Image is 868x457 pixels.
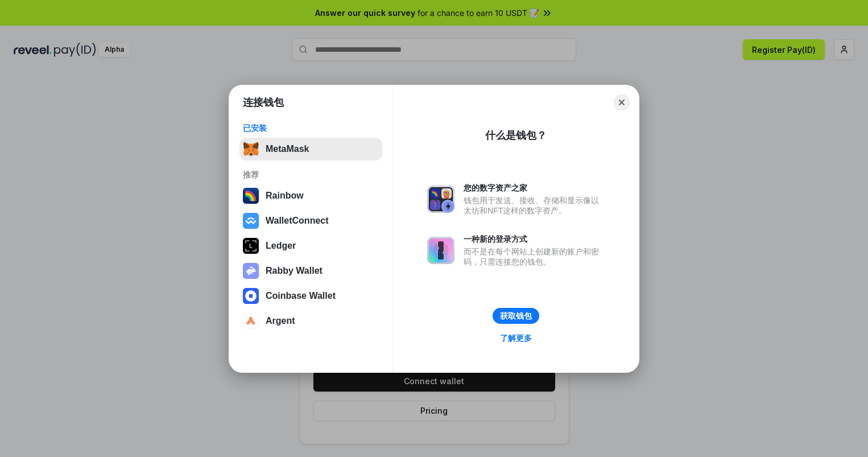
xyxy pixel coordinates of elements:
div: 而不是在每个网站上创建新的账户和密码，只需连接您的钱包。 [464,246,605,267]
div: Coinbase Wallet [266,291,336,301]
div: 钱包用于发送、接收、存储和显示像以太坊和NFT这样的数字资产。 [464,195,605,216]
div: 一种新的登录方式 [464,234,605,244]
img: svg+xml,%3Csvg%20width%3D%2228%22%20height%3D%2228%22%20viewBox%3D%220%200%2028%2028%22%20fill%3D... [243,313,259,329]
img: svg+xml,%3Csvg%20xmlns%3D%22http%3A%2F%2Fwww.w3.org%2F2000%2Fsvg%22%20fill%3D%22none%22%20viewBox... [427,237,454,264]
img: svg+xml,%3Csvg%20xmlns%3D%22http%3A%2F%2Fwww.w3.org%2F2000%2Fsvg%22%20fill%3D%22none%22%20viewBox... [427,186,454,213]
div: Argent [266,316,295,326]
a: 了解更多 [493,331,539,345]
img: svg+xml,%3Csvg%20xmlns%3D%22http%3A%2F%2Fwww.w3.org%2F2000%2Fsvg%22%20fill%3D%22none%22%20viewBox... [243,263,259,279]
div: 推荐 [243,170,379,180]
div: MetaMask [266,144,309,154]
button: MetaMask [239,138,382,160]
div: WalletConnect [266,216,329,226]
button: Rabby Wallet [239,260,382,282]
button: Close [614,94,630,110]
h1: 连接钱包 [243,96,284,109]
div: 已安装 [243,123,379,133]
img: svg+xml,%3Csvg%20fill%3D%22none%22%20height%3D%2233%22%20viewBox%3D%220%200%2035%2033%22%20width%... [243,141,259,157]
div: 您的数字资产之家 [464,183,605,193]
button: 获取钱包 [493,308,539,324]
button: Rainbow [239,184,382,207]
button: WalletConnect [239,209,382,232]
button: Coinbase Wallet [239,285,382,307]
img: svg+xml,%3Csvg%20width%3D%22120%22%20height%3D%22120%22%20viewBox%3D%220%200%20120%20120%22%20fil... [243,188,259,204]
div: 获取钱包 [500,311,532,321]
img: svg+xml,%3Csvg%20width%3D%2228%22%20height%3D%2228%22%20viewBox%3D%220%200%2028%2028%22%20fill%3D... [243,213,259,229]
button: Ledger [239,234,382,257]
div: Ledger [266,241,296,251]
div: 什么是钱包？ [485,129,547,142]
button: Argent [239,310,382,332]
div: Rabby Wallet [266,266,323,276]
img: svg+xml,%3Csvg%20xmlns%3D%22http%3A%2F%2Fwww.w3.org%2F2000%2Fsvg%22%20width%3D%2228%22%20height%3... [243,238,259,254]
div: 了解更多 [500,333,532,343]
div: Rainbow [266,191,304,201]
img: svg+xml,%3Csvg%20width%3D%2228%22%20height%3D%2228%22%20viewBox%3D%220%200%2028%2028%22%20fill%3D... [243,288,259,304]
